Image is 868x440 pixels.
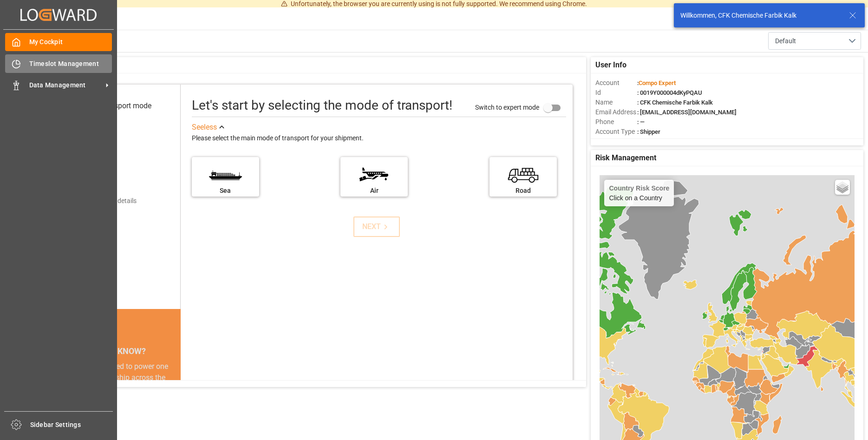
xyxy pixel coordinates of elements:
span: User Info [595,59,627,71]
span: Switch to expert mode [475,104,539,111]
span: Account Type [595,127,637,137]
div: Sea [196,186,255,196]
span: : Shipper [637,128,660,135]
span: Default [775,36,796,46]
div: See less [192,122,217,133]
button: NEXT [353,217,400,237]
div: Let's start by selecting the mode of transport! [192,96,452,115]
span: : — [637,118,645,125]
a: Timeslot Management [5,54,112,72]
span: Name [595,98,637,107]
div: Please select the main mode of transport for your shipment. [192,133,566,144]
div: NEXT [362,221,391,232]
span: Email Address [595,107,637,117]
div: Road [494,186,552,196]
div: Select transport mode [79,100,151,112]
a: Layers [835,180,850,195]
div: Air [345,186,403,196]
span: Timeslot Management [29,59,112,69]
span: Sidebar Settings [30,420,113,430]
span: : 0019Y000004dKyPQAU [637,89,702,96]
span: : [EMAIL_ADDRESS][DOMAIN_NAME] [637,109,737,116]
span: : CFK Chemische Farbik Kalk [637,99,713,106]
span: Data Management [29,80,103,90]
div: Click on a Country [609,184,669,202]
div: Willkommen, CFK Chemische Farbik Kalk [680,11,840,20]
span: : [637,79,676,86]
span: Compo Expert [639,79,676,86]
span: Phone [595,117,637,127]
span: Risk Management [595,152,656,164]
h4: Country Risk Score [609,184,669,192]
span: Account [595,78,637,88]
span: Id [595,88,637,98]
button: next slide / item [168,361,181,439]
span: My Cockpit [29,37,112,47]
button: open menu [768,32,861,50]
a: My Cockpit [5,33,112,51]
